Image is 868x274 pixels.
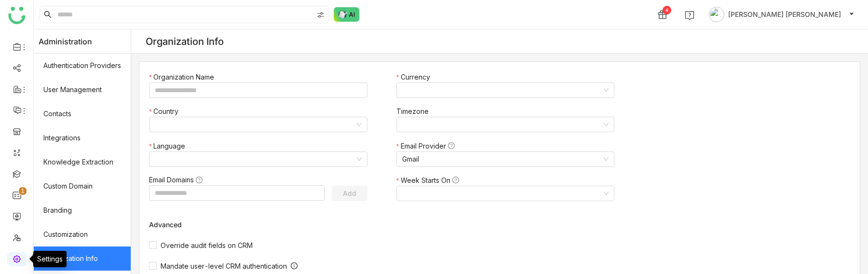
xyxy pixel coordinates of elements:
[728,9,841,20] span: [PERSON_NAME] [PERSON_NAME]
[34,174,131,198] a: Custom Domain
[8,7,26,24] img: logo
[34,150,131,174] a: Knowledge Extraction
[149,106,183,117] label: Country
[34,198,131,222] a: Branding
[21,186,25,196] p: 1
[396,106,434,117] label: Timezone
[332,186,367,201] button: Add
[39,29,92,54] span: Administration
[396,141,460,151] label: Email Provider
[149,141,190,151] label: Language
[149,220,634,229] div: Advanced
[34,247,131,271] a: Organization Info
[663,6,671,14] div: 4
[34,78,131,102] a: User Management
[34,222,131,247] a: Customization
[396,72,435,82] label: Currency
[146,36,224,47] div: Organization Info
[34,102,131,126] a: Contacts
[685,11,694,20] img: help.svg
[157,262,291,270] span: Mandate user-level CRM authentication
[149,72,219,82] label: Organization Name
[709,7,724,22] img: avatar
[707,7,856,22] button: [PERSON_NAME] [PERSON_NAME]
[149,175,207,185] label: Email Domains
[402,152,609,166] nz-select-item: Gmail
[19,187,27,195] nz-badge-sup: 1
[33,251,67,267] div: Settings
[34,54,131,78] a: Authentication Providers
[334,7,360,22] img: ask-buddy-normal.svg
[34,126,131,150] a: Integrations
[157,241,257,249] span: Override audit fields on CRM
[396,175,464,186] label: Week Starts On
[317,11,325,19] img: search-type.svg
